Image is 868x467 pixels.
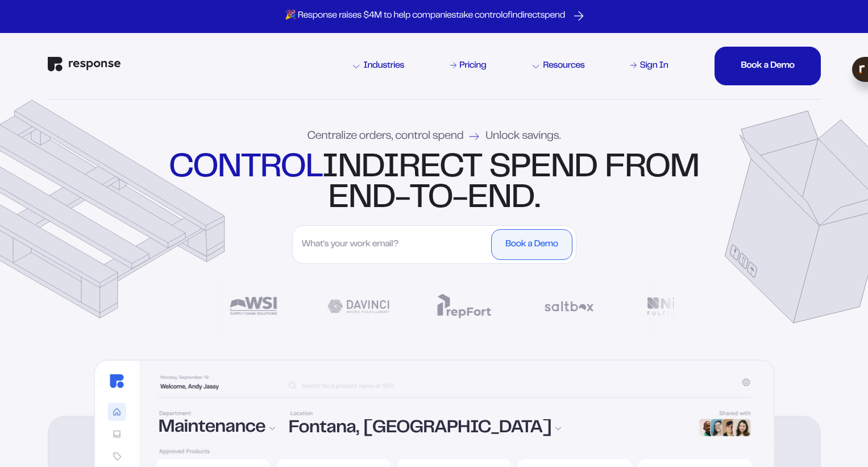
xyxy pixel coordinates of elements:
[169,154,322,183] strong: control
[510,12,540,20] relin-origin: indirect
[285,12,565,20] relin-hc: 🎉 Response raises $4M to help companies of spend
[459,61,486,71] div: Pricing
[715,47,820,85] button: Book a DemoBook a DemoBook a DemoBook a Demo
[456,12,502,20] rb: take control
[166,153,702,214] div: indirect spend from end-to-end.
[48,57,121,75] a: Response Home
[308,131,561,142] div: Centralize orders, control spend
[353,61,404,71] div: Industries
[639,61,668,71] div: Sign In
[505,240,558,249] div: Book a Demo
[448,59,488,73] a: Pricing
[491,229,572,260] button: Book a Demo
[533,61,584,71] div: Resources
[289,420,683,438] div: Fontana, [GEOGRAPHIC_DATA]
[629,59,670,73] a: Sign In
[296,229,489,260] input: What's your work email?
[159,419,276,437] div: Maintenance
[48,57,121,72] img: Response Logo
[741,61,794,71] div: Book a Demo
[485,131,560,142] span: Unlock savings.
